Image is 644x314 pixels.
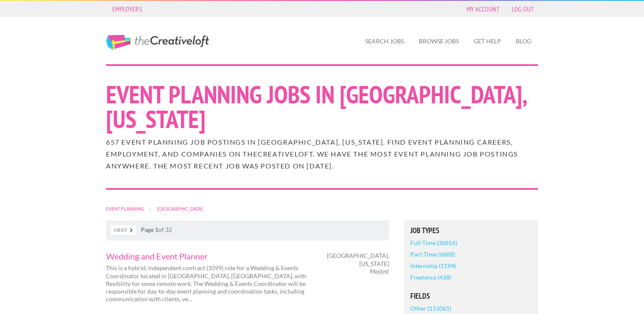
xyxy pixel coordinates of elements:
[370,268,389,275] em: Mostest
[410,237,457,248] a: Full-Time (36856)
[106,136,538,172] h2: 657 Event Planning job postings in [GEOGRAPHIC_DATA], [US_STATE]. Find Event Planning careers, em...
[462,3,504,15] a: My Account
[106,35,209,50] a: The Creative Loft
[111,225,136,235] a: Next
[410,292,532,300] h5: Fields
[509,31,538,51] a: Blog
[410,248,455,260] a: Part-Time (6888)
[106,220,389,240] nav: of 32
[106,206,144,211] a: Event Planning
[410,271,451,283] a: Freelance (438)
[106,264,315,303] p: This is a hybrid, independent contract (1099) role for a Wedding & Events Coordinator located in ...
[507,3,538,15] a: Log Out
[410,303,451,314] a: Other (115061)
[106,82,538,131] h1: Event Planning Jobs in [GEOGRAPHIC_DATA], [US_STATE]
[412,31,466,51] a: Browse Jobs
[358,31,411,51] a: Search Jobs
[157,206,203,211] a: [GEOGRAPHIC_DATA]
[108,3,146,15] a: Employers
[410,260,456,271] a: Internship (1194)
[467,31,508,51] a: Get Help
[141,226,158,233] strong: Page 1
[410,227,532,234] h5: Job Types
[327,252,389,267] span: [GEOGRAPHIC_DATA], [US_STATE]
[106,252,315,260] a: Wedding and Event Planner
